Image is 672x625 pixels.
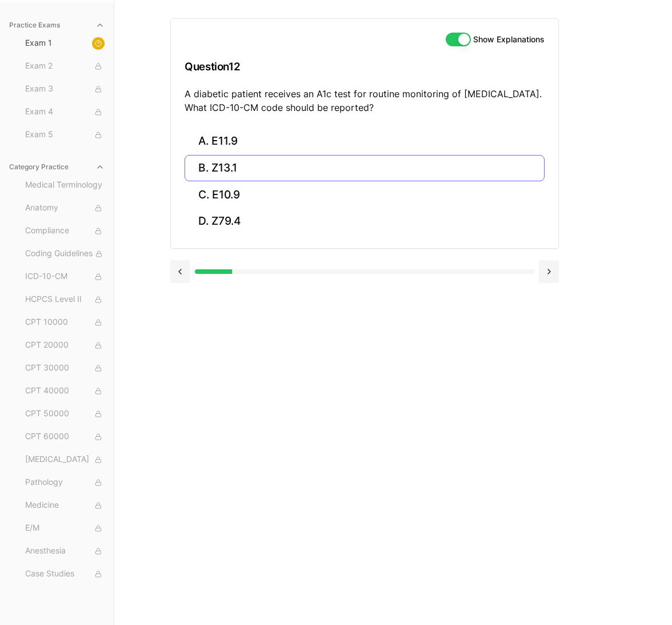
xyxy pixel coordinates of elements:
h3: Question 12 [185,50,545,83]
button: CPT 60000 [21,428,109,446]
span: CPT 30000 [25,362,105,375]
span: Exam 5 [25,129,105,141]
span: Compliance [25,225,105,237]
span: CPT 60000 [25,431,105,443]
button: Case Studies [21,565,109,583]
button: CPT 20000 [21,336,109,355]
button: Exam 2 [21,57,109,75]
span: Coding Guidelines [25,248,105,260]
button: E/M [21,519,109,538]
span: Exam 4 [25,106,105,118]
span: ICD-10-CM [25,270,105,283]
button: D. Z79.4 [185,208,545,235]
span: Anatomy [25,202,105,214]
span: CPT 50000 [25,408,105,420]
span: Anesthesia [25,545,105,558]
button: HCPCS Level II [21,290,109,309]
button: B. Z13.1 [185,155,545,182]
button: ICD-10-CM [21,268,109,286]
button: CPT 40000 [21,382,109,400]
span: HCPCS Level II [25,293,105,306]
button: Pathology [21,473,109,492]
span: Exam 2 [25,60,105,73]
span: Case Studies [25,568,105,580]
button: Practice Exams [5,16,109,34]
span: Pathology [25,476,105,489]
span: Exam 1 [25,37,105,50]
button: [MEDICAL_DATA] [21,451,109,469]
span: E/M [25,522,105,535]
button: Anesthesia [21,542,109,560]
span: Medicine [25,499,105,512]
span: Exam 3 [25,83,105,95]
span: CPT 10000 [25,316,105,329]
button: CPT 10000 [21,313,109,332]
p: A diabetic patient receives an A1c test for routine monitoring of [MEDICAL_DATA]. What ICD-10-CM ... [185,87,545,114]
button: CPT 50000 [21,405,109,423]
span: [MEDICAL_DATA] [25,453,105,466]
button: Exam 5 [21,126,109,144]
button: C. E10.9 [185,181,545,208]
button: Compliance [21,222,109,240]
button: CPT 30000 [21,359,109,377]
button: Exam 1 [21,34,109,53]
button: Medicine [21,496,109,515]
span: Medical Terminology [25,179,105,192]
button: Exam 3 [21,80,109,98]
button: A. E11.9 [185,128,545,155]
span: CPT 40000 [25,385,105,397]
button: Coding Guidelines [21,245,109,263]
label: Show Explanations [473,35,545,43]
button: Category Practice [5,158,109,176]
button: Anatomy [21,199,109,217]
button: Exam 4 [21,103,109,121]
span: CPT 20000 [25,339,105,352]
button: Medical Terminology [21,176,109,194]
